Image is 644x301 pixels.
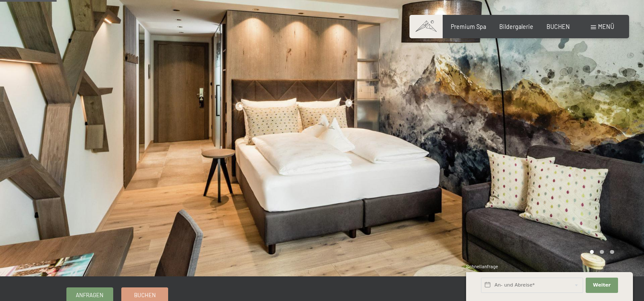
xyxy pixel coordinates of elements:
span: Buchen [134,291,156,299]
span: Anfragen [76,291,103,299]
span: Weiter [593,282,611,289]
a: Bildergalerie [499,23,533,30]
span: Schnellanfrage [466,264,498,269]
a: Premium Spa [451,23,486,30]
span: Menü [598,23,614,30]
button: Weiter [586,278,618,293]
a: BUCHEN [547,23,570,30]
